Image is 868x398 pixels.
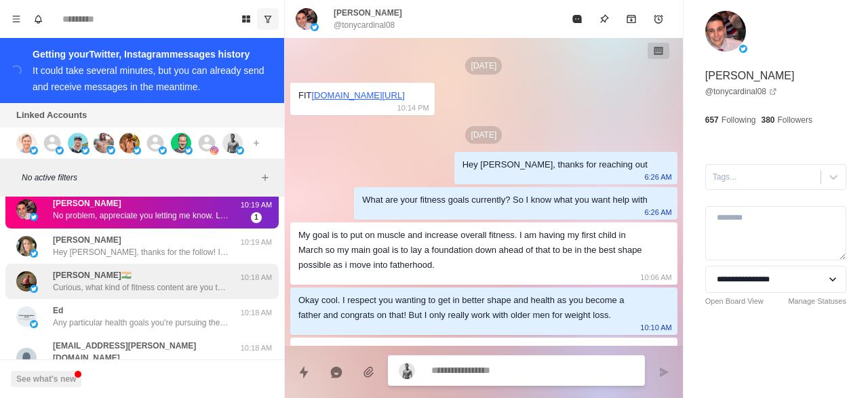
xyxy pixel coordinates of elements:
[739,45,747,53] img: picture
[53,210,229,222] p: No problem, appreciate you letting me know. Love following along with your content anyways, alway...
[705,296,764,307] a: Open Board View
[239,342,273,354] p: 10:18 AM
[251,212,262,223] span: 1
[16,199,37,220] img: picture
[239,237,273,248] p: 10:19 AM
[222,133,243,153] img: picture
[159,146,167,155] img: picture
[298,88,405,103] div: FIT
[564,5,591,33] button: Mark as read
[53,281,229,294] p: Curious, what kind of fitness content are you the most interested in? Always looking to see what ...
[248,135,264,151] button: Add account
[640,270,671,285] p: 10:06 AM
[53,246,229,258] p: Hey [PERSON_NAME], thanks for the follow! If you don’t mind me asking, what inspired you to follo...
[705,11,746,52] img: picture
[644,205,671,220] p: 6:26 AM
[650,359,677,386] button: Send message
[762,114,775,126] p: 380
[30,320,38,328] img: picture
[298,293,648,323] div: Okay cool. I respect you wanting to get in better shape and health as you become a father and con...
[16,348,37,368] img: picture
[591,5,618,33] button: Pin
[30,213,38,221] img: picture
[30,146,38,155] img: picture
[298,343,648,373] div: No problem, appreciate you letting me know. Love following along with your content anyways, alway...
[53,234,121,246] p: [PERSON_NAME]
[33,46,268,62] div: Getting your Twitter, Instagram messages history
[362,193,648,207] div: What are your fitness goals currently? So I know what you want help with
[465,126,502,144] p: [DATE]
[235,8,257,30] button: Board View
[645,5,672,33] button: Add reminder
[618,5,645,33] button: Archive
[397,100,429,115] p: 10:14 PM
[236,146,244,155] img: picture
[184,146,193,155] img: picture
[16,108,87,122] p: Linked Accounts
[11,371,81,387] button: See what's new
[705,85,777,98] a: @tonycardinal08
[171,133,191,153] img: picture
[16,133,37,153] img: picture
[16,271,37,292] img: picture
[465,57,502,75] p: [DATE]
[239,307,273,319] p: 10:18 AM
[296,8,317,30] img: picture
[30,285,38,293] img: picture
[323,359,350,386] button: Reply with AI
[239,272,273,283] p: 10:18 AM
[355,359,382,386] button: Add media
[334,7,402,19] p: [PERSON_NAME]
[27,8,49,30] button: Notifications
[16,306,37,327] img: picture
[5,8,27,30] button: Menu
[22,172,257,184] p: No active filters
[298,228,648,273] div: My goal is to put on muscle and increase overall fitness. I am having my first child in March so ...
[334,19,395,31] p: @tonycardinal08
[94,133,114,153] img: picture
[53,304,63,317] p: Ed
[16,236,37,256] img: picture
[788,296,846,307] a: Manage Statuses
[119,133,140,153] img: picture
[257,170,273,186] button: Add filters
[53,197,121,210] p: [PERSON_NAME]
[290,359,317,386] button: Quick replies
[33,65,264,92] div: It could take several minutes, but you can already send and receive messages in the meantime.
[30,250,38,258] img: picture
[722,114,756,126] p: Following
[239,199,273,211] p: 10:19 AM
[705,114,719,126] p: 657
[399,363,415,379] img: picture
[312,90,405,100] a: [DOMAIN_NAME][URL]
[53,340,239,364] p: [EMAIL_ADDRESS][PERSON_NAME][DOMAIN_NAME]
[644,170,671,184] p: 6:26 AM
[81,146,90,155] img: picture
[68,133,88,153] img: picture
[56,146,64,155] img: picture
[107,146,115,155] img: picture
[311,23,319,31] img: picture
[640,320,671,335] p: 10:10 AM
[53,317,229,329] p: Any particular health goals you're pursuing these days? Like losing fat or building muscle?
[210,146,218,155] img: picture
[133,146,141,155] img: picture
[53,269,132,281] p: [PERSON_NAME]🇮🇳
[462,157,648,172] div: Hey [PERSON_NAME], thanks for reaching out
[778,114,812,126] p: Followers
[257,8,279,30] button: Show unread conversations
[705,68,795,84] p: [PERSON_NAME]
